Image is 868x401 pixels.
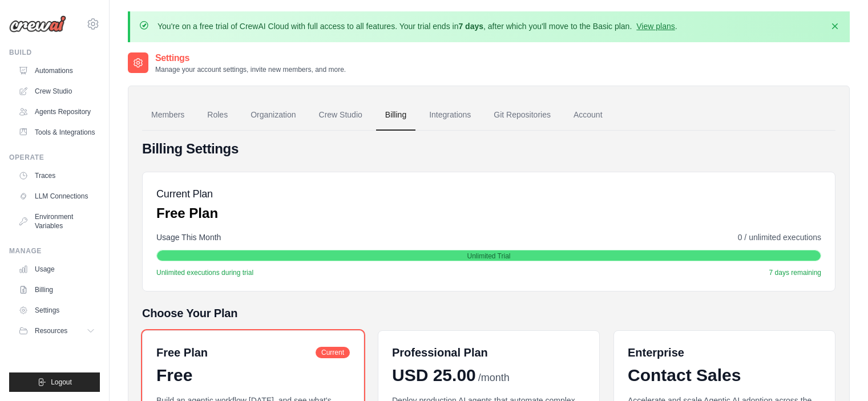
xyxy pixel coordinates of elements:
div: Free [156,365,350,386]
h2: Settings [155,51,346,65]
span: Resources [35,326,67,335]
h5: Choose Your Plan [142,305,835,321]
span: Usage This Month [156,232,221,243]
strong: 7 days [458,22,483,31]
span: Unlimited Trial [467,252,510,261]
a: Traces [14,167,100,185]
a: Members [142,100,193,131]
span: 0 / unlimited executions [738,232,821,243]
h6: Professional Plan [392,345,488,361]
a: View plans [636,22,675,31]
a: Account [564,100,612,131]
span: USD 25.00 [392,365,476,386]
a: Roles [198,100,237,131]
a: Automations [14,62,100,80]
div: Manage [9,246,100,256]
a: Organization [241,100,305,131]
span: Current [316,347,350,358]
h6: Free Plan [156,345,208,361]
a: Tools & Integrations [14,123,100,141]
a: Agents Repository [14,103,100,121]
a: Billing [14,281,100,299]
a: Usage [14,260,100,278]
span: /month [478,370,510,386]
span: Unlimited executions during trial [156,268,253,277]
h4: Billing Settings [142,140,835,158]
a: LLM Connections [14,187,100,205]
a: Settings [14,301,100,319]
div: Operate [9,153,100,162]
a: Environment Variables [14,208,100,235]
a: Billing [376,100,415,131]
span: 7 days remaining [769,268,821,277]
button: Logout [9,372,100,392]
a: Git Repositories [485,100,560,131]
p: Manage your account settings, invite new members, and more. [155,65,346,74]
p: Free Plan [156,204,218,222]
h5: Current Plan [156,186,218,202]
a: Crew Studio [310,100,372,131]
p: You're on a free trial of CrewAI Cloud with full access to all features. Your trial ends in , aft... [158,21,677,32]
span: Logout [51,378,72,387]
a: Crew Studio [14,82,100,100]
a: Integrations [420,100,480,131]
button: Resources [14,322,100,340]
div: Contact Sales [628,365,821,386]
div: Build [9,48,100,57]
img: Logo [9,15,66,33]
h6: Enterprise [628,345,821,361]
